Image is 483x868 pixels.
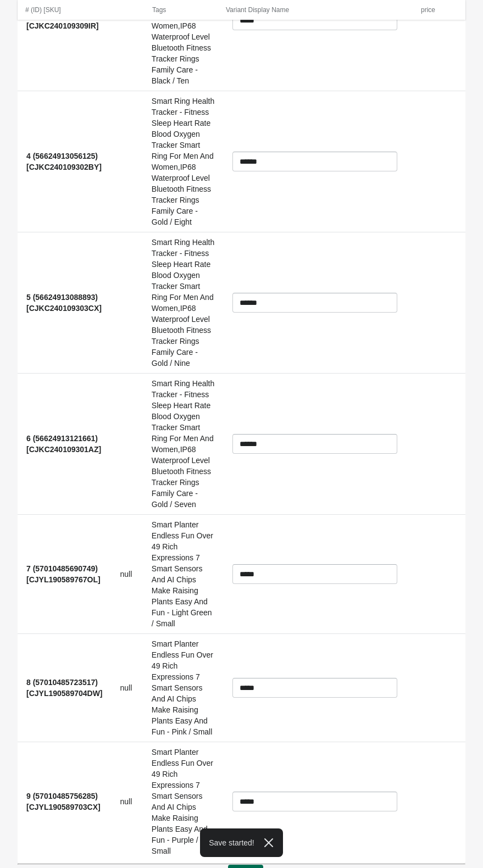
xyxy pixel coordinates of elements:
span: 6 (56624913121661) [CJKC240109301AZ] [26,434,101,454]
td: null [112,742,143,861]
td: Smart Planter Endless Fun Over 49 Rich Expressions 7 Smart Sensors And AI Chips Make Raising Plan... [143,742,224,861]
span: 9 (57010485756285) [CJYL190589703CX] [26,792,101,811]
span: Save started! [209,837,254,848]
td: Smart Ring Health Tracker - Fitness Sleep Heart Rate Blood Oxygen Tracker Smart Ring For Men And ... [143,374,224,515]
td: null [112,515,143,634]
td: Smart Planter Endless Fun Over 49 Rich Expressions 7 Smart Sensors And AI Chips Make Raising Plan... [143,634,224,742]
span: 8 (57010485723517) [CJYL190589704DW] [26,678,103,698]
td: null [112,634,143,742]
td: Smart Ring Health Tracker - Fitness Sleep Heart Rate Blood Oxygen Tracker Smart Ring For Men And ... [143,232,224,374]
td: Smart Planter Endless Fun Over 49 Rich Expressions 7 Smart Sensors And AI Chips Make Raising Plan... [143,515,224,634]
td: Smart Ring Health Tracker - Fitness Sleep Heart Rate Blood Oxygen Tracker Smart Ring For Men And ... [143,91,224,232]
div: # (ID) [SKU] [25,4,62,15]
span: 5 (56624913088893) [CJKC240109303CX] [26,293,102,313]
span: 4 (56624913056125) [CJKC240109302BY] [26,152,102,171]
span: 7 (57010485690749) [CJYL190589767OL] [26,564,101,584]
